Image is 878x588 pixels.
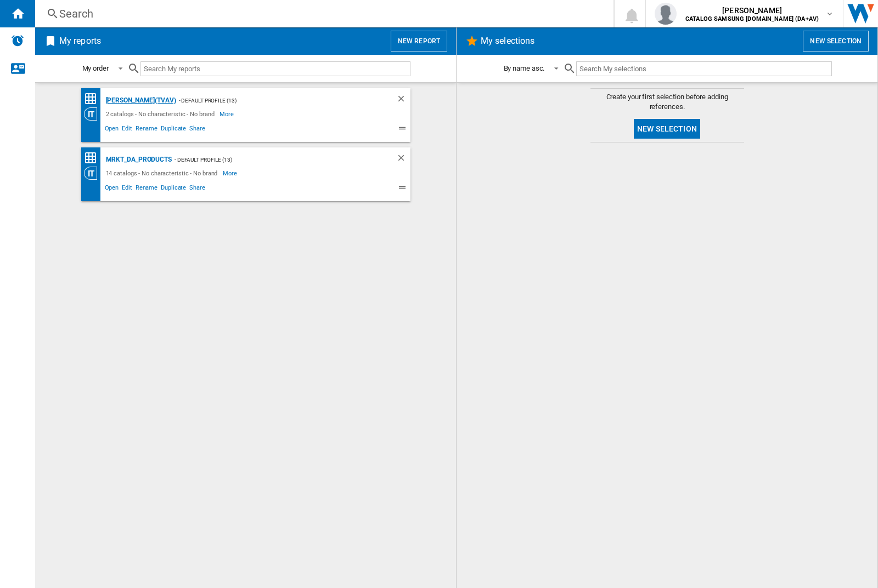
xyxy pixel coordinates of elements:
[84,151,103,165] div: Price Matrix
[685,5,819,16] span: [PERSON_NAME]
[159,182,188,196] span: Duplicate
[685,15,819,22] b: CATALOG SAMSUNG [DOMAIN_NAME] (DA+AV)
[84,107,103,121] div: Category View
[159,123,188,136] span: Duplicate
[134,182,159,196] span: Rename
[590,92,744,112] span: Create your first selection before adding references.
[219,107,235,121] span: More
[134,123,159,136] span: Rename
[655,3,677,25] img: profile.jpg
[188,182,207,196] span: Share
[59,6,585,21] div: Search
[11,34,24,47] img: alerts-logo.svg
[84,92,103,106] div: Price Matrix
[479,31,537,52] h2: My selections
[176,94,374,107] div: - Default profile (13)
[803,31,869,52] button: New selection
[103,107,220,121] div: 2 catalogs - No characteristic - No brand
[103,94,176,107] div: [PERSON_NAME](TVAV)
[57,31,103,52] h2: My reports
[82,64,109,72] div: My order
[103,153,172,167] div: MRKT_DA_PRODUCTS
[391,31,447,52] button: New report
[188,123,207,136] span: Share
[396,153,410,167] div: Delete
[576,61,831,76] input: Search My selections
[103,167,223,180] div: 14 catalogs - No characteristic - No brand
[223,167,239,180] span: More
[120,182,134,196] span: Edit
[120,123,134,136] span: Edit
[504,64,545,72] div: By name asc.
[172,153,374,167] div: - Default profile (13)
[103,182,121,196] span: Open
[140,61,410,76] input: Search My reports
[84,167,103,180] div: Category View
[396,94,410,107] div: Delete
[634,119,700,139] button: New selection
[103,123,121,136] span: Open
